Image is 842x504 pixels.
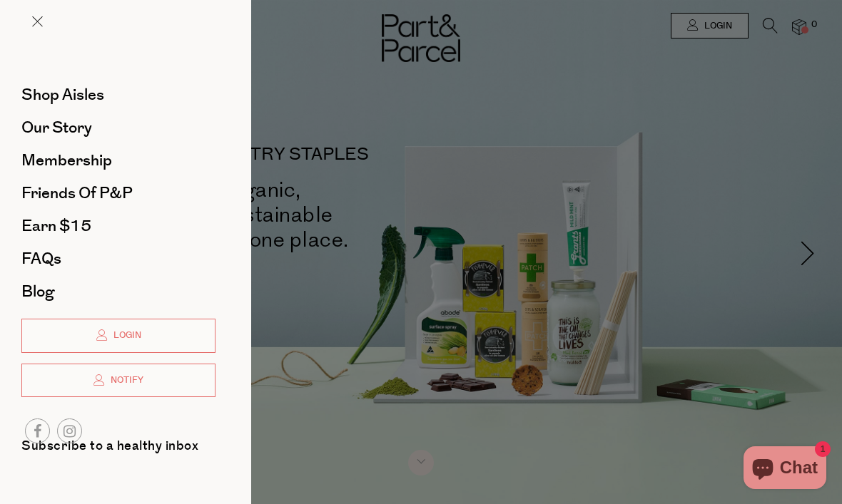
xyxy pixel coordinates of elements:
[21,280,54,303] span: Blog
[21,182,133,205] span: Friends of P&P
[21,149,112,172] span: Membership
[21,153,215,168] a: Membership
[21,87,215,103] a: Shop Aisles
[21,116,92,139] span: Our Story
[21,215,91,237] span: Earn $15
[21,440,198,458] label: Subscribe to a healthy inbox
[21,120,215,135] a: Our Story
[107,374,143,386] span: Notify
[21,251,215,267] a: FAQs
[21,364,215,398] a: Notify
[110,329,141,341] span: Login
[739,446,831,493] inbox-online-store-chat: Shopify online store chat
[21,218,215,234] a: Earn $15
[21,319,215,353] a: Login
[21,284,215,299] a: Blog
[21,185,215,201] a: Friends of P&P
[21,83,104,106] span: Shop Aisles
[21,247,61,270] span: FAQs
